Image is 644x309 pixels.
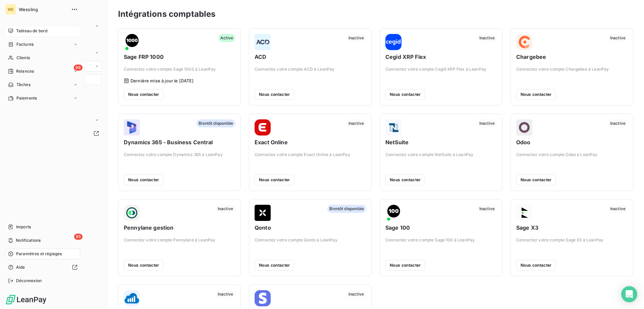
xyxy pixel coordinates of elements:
img: Dynamics 365 - Business Central logo [124,119,140,136]
span: Qonto [255,224,366,232]
span: Inactive [477,34,497,42]
div: WE [5,4,16,15]
span: Sage 100 [385,224,497,232]
span: Inactive [346,34,366,42]
button: Nous contacter [516,260,556,271]
button: Nous contacter [516,89,556,100]
span: Connectez votre compte Pennylane à LeanPay [124,237,235,243]
img: Stripe Billing logo [255,290,271,306]
span: Sage X3 [516,224,628,232]
span: Notifications [16,237,41,243]
span: 95 [74,234,83,240]
img: Sage FRP 1000 logo [124,34,140,50]
span: Bientôt disponible [327,205,366,213]
span: Connectez votre compte ACD à LeanPay [255,66,366,72]
button: Nous contacter [124,175,163,185]
span: Connectez votre compte NetSuite à LeanPay [385,152,497,158]
img: Pennylane gestion logo [124,205,140,221]
span: Inactive [477,119,497,127]
img: Sellsy logo [124,290,140,306]
span: Inactive [346,119,366,127]
span: Connectez votre compte Qonto à LeanPay [255,237,366,243]
img: Odoo logo [516,119,532,136]
span: Aide [16,264,25,270]
h3: Intégrations comptables [118,8,215,20]
span: Bientôt disponible [197,119,235,127]
button: Nous contacter [255,260,294,271]
span: Inactive [216,205,235,213]
span: Paramètres et réglages [16,251,62,257]
span: Inactive [608,205,628,213]
button: Nous contacter [516,175,556,185]
span: Imports [16,224,31,230]
span: Connectez votre compte Cegid XRP Flex à LeanPay [385,66,497,72]
span: Relances [16,68,34,74]
span: Connectez votre compte Exact Online à LeanPay [255,152,366,158]
span: Sage FRP 1000 [124,53,235,61]
button: Nous contacter [255,175,294,185]
button: Nous contacter [385,175,425,185]
span: Connectez votre compte Dynamics 365 à LeanPay [124,152,235,158]
span: Wessling [19,7,67,12]
span: Tableau de bord [16,28,47,34]
img: NetSuite logo [385,119,401,136]
img: Sage X3 logo [516,205,532,221]
span: Clients [16,55,30,61]
img: Cegid XRP Flex logo [385,34,401,50]
span: NetSuite [385,138,497,146]
span: Inactive [477,205,497,213]
span: Cegid XRP Flex [385,53,497,61]
span: Pennylane gestion [124,224,235,232]
span: Active [218,34,235,42]
img: Qonto logo [255,205,271,221]
img: Chargebee logo [516,34,532,50]
span: Inactive [346,290,366,298]
span: Connectez votre compte Sage X3 à LeanPay [516,237,628,243]
div: Open Intercom Messenger [621,286,637,302]
span: Exact Online [255,138,366,146]
a: Aide [5,262,80,273]
span: Inactive [216,290,235,298]
span: Dynamics 365 - Business Central [124,138,235,146]
img: Sage 100 logo [385,205,401,221]
span: Paiements [16,95,37,101]
button: Nous contacter [385,89,425,100]
span: Inactive [608,34,628,42]
button: Nous contacter [124,89,163,100]
span: Tâches [16,82,31,88]
img: ACD logo [255,34,271,50]
span: Connectez votre compte Sage 1000 à LeanPay [124,66,235,72]
span: Chargebee [516,53,628,61]
span: 98 [74,65,83,71]
span: Connectez votre compte Sage 100 à LeanPay [385,237,497,243]
button: Nous contacter [124,260,163,271]
button: Nous contacter [385,260,425,271]
img: Exact Online logo [255,119,271,136]
span: ACD [255,53,366,61]
span: Dernière mise à jour le [DATE] [130,78,194,83]
span: Inactive [608,119,628,127]
img: Logo LeanPay [5,294,47,305]
span: Connectez votre compte Odoo à LeanPay [516,152,628,158]
span: Déconnexion [16,278,42,284]
span: Odoo [516,138,628,146]
span: Factures [16,41,34,47]
button: Nous contacter [255,89,294,100]
span: Connectez votre compte Chargebee à LeanPay [516,66,628,72]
